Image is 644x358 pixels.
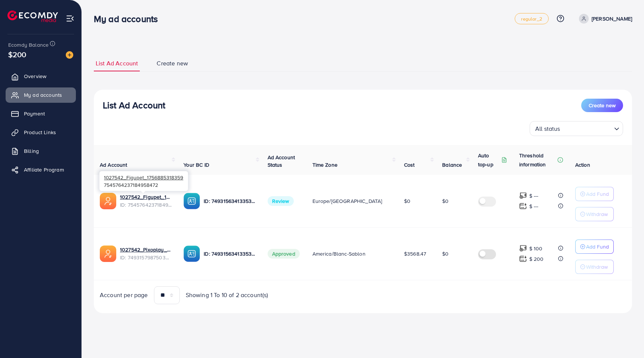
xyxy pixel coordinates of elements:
span: ID: 7545764237184958472 [120,201,172,209]
p: $ 200 [529,254,544,263]
button: Add Fund [575,187,614,201]
img: menu [66,14,74,23]
span: 1027542_Figupet_1756885318359 [104,174,183,181]
a: 1027542_Pixoplay_1744636801417 [120,246,172,253]
p: $ --- [529,191,539,200]
span: $0 [442,197,449,205]
p: [PERSON_NAME] [592,14,632,23]
a: Affiliate Program [6,162,76,177]
span: Europe/[GEOGRAPHIC_DATA] [312,197,382,205]
button: Create new [581,99,623,112]
span: List Ad Account [96,59,138,68]
span: America/Blanc-Sablon [312,250,366,257]
span: All status [534,123,562,134]
h3: My ad accounts [94,13,164,24]
img: top-up amount [519,192,527,200]
p: ID: 7493156341335343122 [204,249,255,258]
div: Search for option [530,121,623,136]
span: Approved [268,249,300,259]
span: Affiliate Program [24,166,64,173]
span: Your BC ID [184,161,209,169]
input: Search for option [563,122,611,134]
span: Ad Account Status [268,154,295,169]
span: Overview [24,72,46,80]
span: Payment [24,110,45,117]
a: Overview [6,69,76,84]
div: 7545764237184958472 [99,171,188,191]
span: Ad Account [100,161,127,169]
span: Action [575,161,590,169]
span: Create new [157,59,188,68]
img: top-up amount [519,202,527,210]
a: [PERSON_NAME] [576,14,632,24]
h3: List Ad Account [103,100,165,111]
p: Add Fund [586,189,609,198]
p: Add Fund [586,242,609,251]
p: $ --- [529,202,539,211]
span: Review [268,196,294,206]
span: regular_2 [521,16,542,21]
img: ic-ba-acc.ded83a64.svg [184,246,200,262]
a: 1027542_Figupet_1756885318359 [120,193,172,201]
span: $0 [442,250,449,257]
span: Create new [589,102,616,109]
p: Withdraw [586,262,608,271]
span: $3568.47 [404,250,426,257]
span: Account per page [100,291,148,299]
div: <span class='underline'>1027542_Pixoplay_1744636801417</span></br>7493157987503292433 [120,246,172,261]
p: Threshold information [519,151,556,169]
span: Time Zone [312,161,338,169]
img: top-up amount [519,244,527,252]
button: Add Fund [575,240,614,254]
img: ic-ads-acc.e4c84228.svg [100,246,116,262]
img: logo [7,10,58,22]
img: ic-ads-acc.e4c84228.svg [100,193,116,209]
span: Showing 1 To 10 of 2 account(s) [186,291,268,299]
img: top-up amount [519,255,527,263]
a: Billing [6,143,76,158]
span: $200 [8,49,27,60]
button: Withdraw [575,207,614,221]
a: Product Links [6,125,76,140]
span: $0 [404,197,410,205]
a: My ad accounts [6,87,76,102]
p: $ 100 [529,244,543,253]
span: My ad accounts [24,91,62,99]
span: Balance [442,161,462,169]
a: Payment [6,106,76,121]
p: Withdraw [586,210,608,219]
span: ID: 7493157987503292433 [120,254,172,261]
img: image [66,51,73,59]
p: Auto top-up [478,151,500,169]
p: ID: 7493156341335343122 [204,197,255,206]
span: Product Links [24,129,56,136]
span: Cost [404,161,415,169]
img: ic-ba-acc.ded83a64.svg [184,193,200,209]
span: Ecomdy Balance [8,41,49,49]
button: Withdraw [575,260,614,274]
span: Billing [24,147,39,155]
a: regular_2 [515,13,548,24]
